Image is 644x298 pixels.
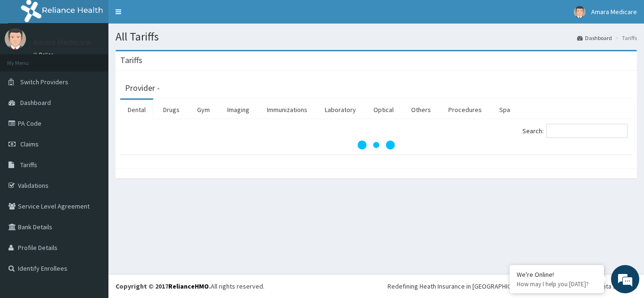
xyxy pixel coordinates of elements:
a: Dashboard [577,34,612,42]
h1: All Tariffs [116,31,637,43]
span: Dashboard [20,98,51,107]
h3: Provider - [125,84,160,92]
div: Redefining Heath Insurance in [GEOGRAPHIC_DATA] using Telemedicine and Data Science! [388,282,637,291]
a: RelianceHMO [168,282,209,290]
h3: Tariffs [120,56,142,64]
span: Tariffs [20,161,37,169]
input: Search: [546,124,627,138]
a: Dental [120,100,153,120]
svg: audio-loading [357,126,395,164]
a: Others [404,100,438,120]
a: Laboratory [317,100,363,120]
img: User Image [574,6,586,18]
footer: All rights reserved. [108,274,644,298]
li: Tariffs [613,34,637,42]
div: We're Online! [517,270,597,279]
a: Procedures [441,100,489,120]
p: How may I help you today? [517,280,597,288]
a: Optical [366,100,401,120]
span: Amara Medicare [591,8,637,16]
span: Switch Providers [20,78,68,86]
label: Search: [522,124,627,138]
a: Spa [492,100,518,120]
a: Immunizations [259,100,315,120]
a: Gym [190,100,217,120]
a: Online [33,51,56,58]
a: Imaging [220,100,257,120]
p: Amara Medicare [33,38,91,47]
img: User Image [5,28,26,49]
a: Drugs [156,100,187,120]
strong: Copyright © 2017 . [116,282,211,290]
span: Claims [20,140,39,148]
